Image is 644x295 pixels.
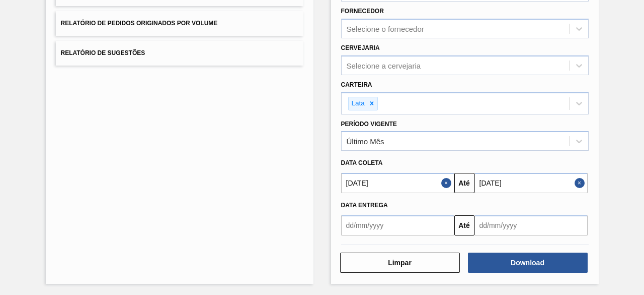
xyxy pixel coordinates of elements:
button: Download [468,253,588,273]
button: Até [454,173,474,193]
span: Relatório de Pedidos Originados por Volume [61,20,218,27]
input: dd/mm/yyyy [474,215,588,235]
div: Lata [349,97,366,110]
span: Data Entrega [341,202,388,209]
button: Close [441,173,454,193]
label: Cervejaria [341,44,380,51]
button: Relatório de Sugestões [56,41,303,66]
input: dd/mm/yyyy [341,215,454,235]
button: Close [575,173,588,193]
input: dd/mm/yyyy [341,173,454,193]
div: Último Mês [347,137,384,146]
input: dd/mm/yyyy [474,173,588,193]
label: Período Vigente [341,121,397,128]
label: Fornecedor [341,8,384,15]
div: Selecione o fornecedor [347,25,424,33]
div: Selecione a cervejaria [347,61,421,70]
button: Relatório de Pedidos Originados por Volume [56,11,303,36]
button: Limpar [340,253,460,273]
span: Data coleta [341,159,383,166]
span: Relatório de Sugestões [61,49,145,56]
button: Até [454,215,474,235]
label: Carteira [341,81,372,88]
